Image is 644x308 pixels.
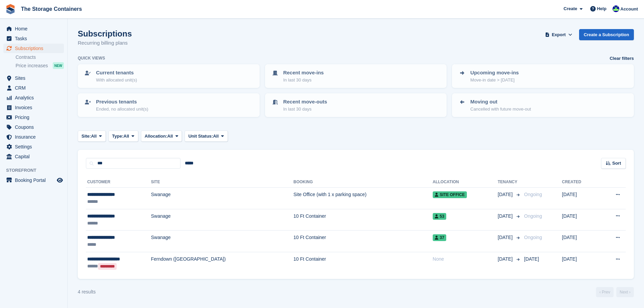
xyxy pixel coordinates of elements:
[16,63,48,69] span: Price increases
[123,133,129,140] span: All
[15,73,55,83] span: Sites
[3,34,64,43] a: menu
[612,160,621,167] span: Sort
[524,192,542,197] span: Ongoing
[78,65,259,87] a: Current tenants With allocated unit(s)
[151,252,293,273] td: Ferndown ([GEOGRAPHIC_DATA])
[151,231,293,252] td: Swanage
[453,94,633,116] a: Moving out Cancelled with future move-out
[78,55,105,61] h6: Quick views
[78,288,96,295] div: 4 results
[597,5,606,12] span: Help
[3,122,64,132] a: menu
[579,29,634,40] a: Create a Subscription
[293,231,433,252] td: 10 Ft Container
[3,142,64,151] a: menu
[498,213,514,220] span: [DATE]
[78,131,106,142] button: Site: All
[470,69,519,77] p: Upcoming move-ins
[109,131,138,142] button: Type: All
[91,133,97,140] span: All
[562,188,599,209] td: [DATE]
[498,234,514,241] span: [DATE]
[96,106,148,113] p: Ended, no allocated unit(s)
[470,106,531,113] p: Cancelled with future move-out
[15,34,55,43] span: Tasks
[470,77,519,84] p: Move-in date > [DATE]
[18,3,85,15] a: The Storage Containers
[524,235,542,240] span: Ongoing
[15,122,55,132] span: Coupons
[433,213,446,220] span: 53
[78,29,132,38] h1: Subscriptions
[15,103,55,112] span: Invoices
[3,73,64,83] a: menu
[293,177,433,188] th: Booking
[283,98,327,106] p: Recent move-outs
[15,44,55,53] span: Subscriptions
[3,24,64,33] a: menu
[470,98,531,106] p: Moving out
[433,177,498,188] th: Allocation
[185,131,228,142] button: Unit Status: All
[498,256,514,263] span: [DATE]
[167,133,173,140] span: All
[15,175,55,185] span: Booking Portal
[433,256,498,263] div: None
[3,132,64,142] a: menu
[112,133,124,140] span: Type:
[562,252,599,273] td: [DATE]
[524,256,539,262] span: [DATE]
[283,77,324,84] p: In last 30 days
[188,133,213,140] span: Unit Status:
[620,6,638,13] span: Account
[213,133,219,140] span: All
[151,188,293,209] td: Swanage
[3,113,64,122] a: menu
[15,132,55,142] span: Insurance
[3,175,64,185] a: menu
[15,113,55,122] span: Pricing
[524,213,542,219] span: Ongoing
[266,94,446,116] a: Recent move-outs In last 30 days
[596,287,614,297] a: Previous
[595,287,635,297] nav: Page
[610,55,634,62] a: Clear filters
[544,29,574,40] button: Export
[433,191,467,198] span: Site Office
[15,24,55,33] span: Home
[283,106,327,113] p: In last 30 days
[16,54,64,61] a: Contracts
[3,103,64,112] a: menu
[16,62,64,69] a: Price increases NEW
[613,5,619,12] img: Stacy Williams
[3,83,64,93] a: menu
[86,177,151,188] th: Customer
[15,152,55,161] span: Capital
[266,65,446,87] a: Recent move-ins In last 30 days
[616,287,634,297] a: Next
[141,131,182,142] button: Allocation: All
[6,167,67,174] span: Storefront
[562,209,599,231] td: [DATE]
[96,77,137,84] p: With allocated unit(s)
[564,5,577,12] span: Create
[78,94,259,116] a: Previous tenants Ended, no allocated unit(s)
[15,142,55,151] span: Settings
[498,191,514,198] span: [DATE]
[498,177,521,188] th: Tenancy
[453,65,633,87] a: Upcoming move-ins Move-in date > [DATE]
[78,39,132,47] p: Recurring billing plans
[5,4,16,14] img: stora-icon-8386f47178a22dfd0bd8f6a31ec36ba5ce8667c1dd55bd0f319d3a0aa187defe.svg
[433,234,446,241] span: 37
[562,177,599,188] th: Created
[15,93,55,102] span: Analytics
[53,62,64,69] div: NEW
[15,83,55,93] span: CRM
[293,188,433,209] td: Site Office (with 1 x parking space)
[3,152,64,161] a: menu
[293,209,433,231] td: 10 Ft Container
[81,133,91,140] span: Site:
[145,133,167,140] span: Allocation:
[151,177,293,188] th: Site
